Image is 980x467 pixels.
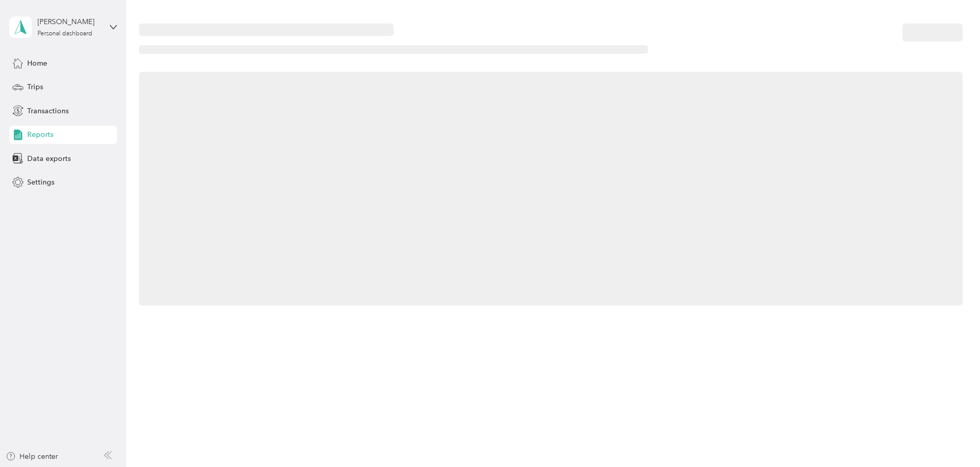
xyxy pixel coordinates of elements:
span: Reports [27,129,53,140]
span: Settings [27,177,54,188]
span: Home [27,58,47,69]
button: Help center [6,451,58,462]
iframe: Everlance-gr Chat Button Frame [923,410,980,467]
div: Personal dashboard [37,31,92,37]
span: Transactions [27,106,69,116]
span: Data exports [27,153,71,164]
div: [PERSON_NAME] [37,16,102,27]
span: Trips [27,82,43,92]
